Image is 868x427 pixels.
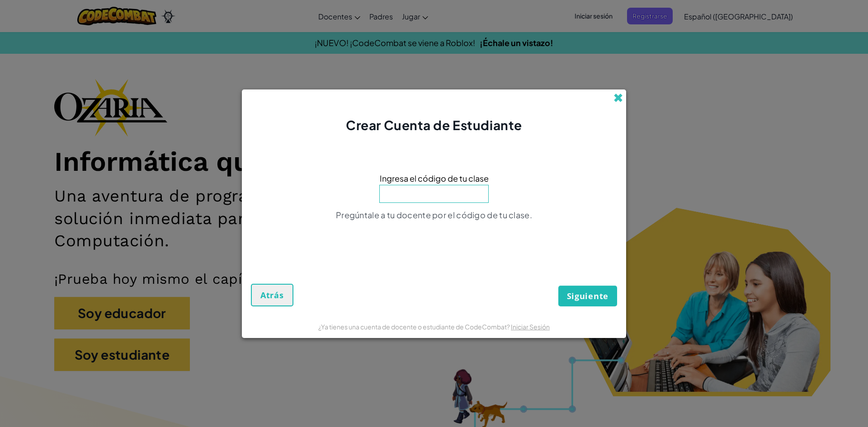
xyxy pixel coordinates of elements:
span: Pregúntale a tu docente por el código de tu clase. [336,210,532,220]
a: Iniciar Sesión [511,323,550,331]
span: Atrás [260,290,284,300]
button: Atrás [251,284,293,306]
span: Siguiente [567,291,609,301]
button: Siguiente [558,286,617,306]
span: Ingresa el código de tu clase [380,172,489,185]
span: Crear Cuenta de Estudiante [346,117,522,133]
span: ¿Ya tienes una cuenta de docente o estudiante de CodeCombat? [318,323,511,331]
